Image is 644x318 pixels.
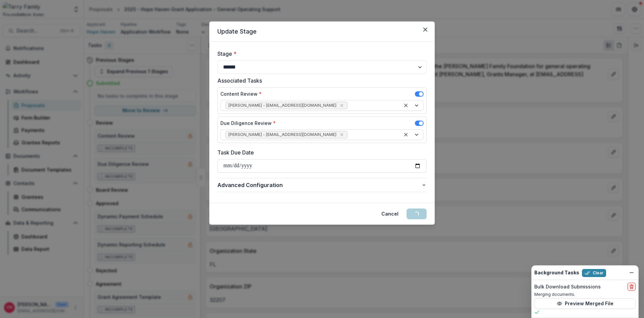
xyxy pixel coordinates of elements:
[228,132,336,137] span: [PERSON_NAME] - [EMAIL_ADDRESS][DOMAIN_NAME]
[534,298,636,309] button: Preview Merged File
[217,178,427,192] button: Advanced Configuration
[209,21,435,42] header: Update Stage
[534,284,601,290] h2: Bulk Download Submissions
[377,209,402,219] button: Cancel
[582,269,606,277] button: Clear
[220,90,262,97] label: Content Review
[628,283,636,291] button: delete
[217,181,421,189] span: Advanced Configuration
[338,102,345,109] div: Remove Kathleen Shaw - kshaw@theterryfoundation.org
[220,120,276,127] label: Due Diligence Review
[420,24,431,35] button: Close
[402,101,410,109] div: Clear selected options
[628,269,636,277] button: Dismiss
[217,50,423,58] label: Stage
[217,77,423,85] label: Associated Tasks
[338,131,345,138] div: Remove Carol Nieves - cnieves@theterryfoundation.org
[534,291,636,298] p: Merging documents.
[402,131,410,139] div: Clear selected options
[228,103,336,108] span: [PERSON_NAME] - [EMAIL_ADDRESS][DOMAIN_NAME]
[534,270,579,276] h2: Background Tasks
[217,148,423,156] label: Task Due Date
